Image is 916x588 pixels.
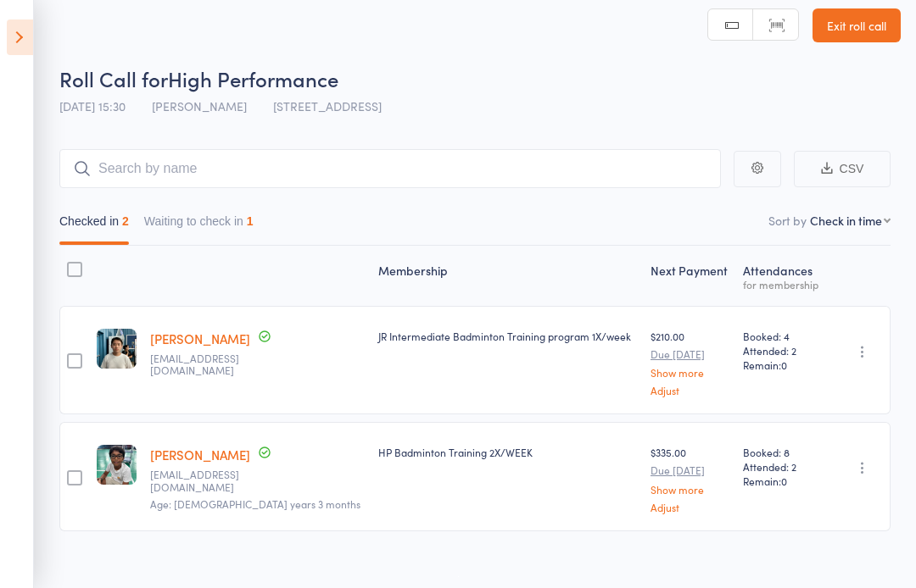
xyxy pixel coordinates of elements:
[743,279,820,290] div: for membership
[644,253,736,298] div: Next Payment
[743,358,820,372] span: Remain:
[150,352,260,377] small: allenmeng88@yahoo.com
[150,496,360,511] span: Age: [DEMOGRAPHIC_DATA] years 3 months
[651,464,729,476] small: Due [DATE]
[743,445,820,459] span: Booked: 8
[150,446,250,463] a: [PERSON_NAME]
[144,206,254,245] button: Waiting to check in1
[651,329,729,396] div: $210.00
[371,253,644,298] div: Membership
[813,8,901,42] a: Exit roll call
[150,469,260,493] small: Swapnikareddy@yahoo.com
[651,367,729,378] a: Show more
[122,214,129,228] div: 2
[651,348,729,360] small: Due [DATE]
[97,329,137,369] img: image1725061816.png
[150,330,250,347] a: [PERSON_NAME]
[781,474,787,488] span: 0
[651,502,729,513] a: Adjust
[59,206,129,245] button: Checked in2
[378,445,637,459] div: HP Badminton Training 2X/WEEK
[273,97,382,114] span: [STREET_ADDRESS]
[781,358,787,372] span: 0
[168,64,338,92] span: High Performance
[743,474,820,488] span: Remain:
[59,149,721,188] input: Search by name
[736,253,827,298] div: Atten­dances
[651,385,729,396] a: Adjust
[743,459,820,474] span: Attended: 2
[378,329,637,343] div: JR Intermediate Badminton Training program 1X/week
[794,151,891,187] button: CSV
[59,64,168,92] span: Roll Call for
[768,212,807,229] label: Sort by
[651,484,729,495] a: Show more
[810,212,882,229] div: Check in time
[247,214,254,228] div: 1
[743,329,820,343] span: Booked: 4
[97,445,137,485] img: image1752595648.png
[651,445,729,512] div: $335.00
[59,97,126,114] span: [DATE] 15:30
[743,343,820,358] span: Attended: 2
[152,97,247,114] span: [PERSON_NAME]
